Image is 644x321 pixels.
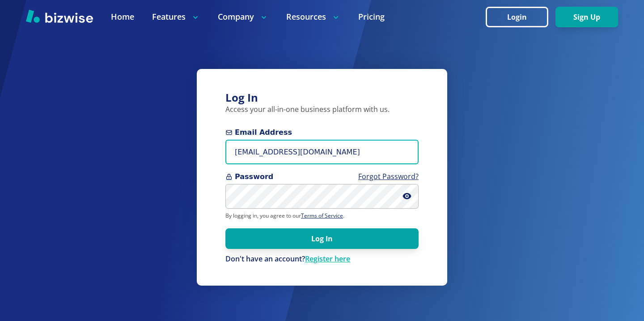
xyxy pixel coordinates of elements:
[555,7,618,27] button: Sign Up
[555,13,618,21] a: Sign Up
[111,11,134,22] a: Home
[225,254,419,264] div: Don't have an account?Register here
[225,127,419,138] span: Email Address
[218,11,268,22] p: Company
[358,11,385,22] a: Pricing
[358,171,419,181] a: Forgot Password?
[152,11,200,22] p: Features
[225,171,419,182] span: Password
[225,212,419,219] p: By logging in, you agree to our .
[26,9,93,23] img: Bizwise Logo
[225,228,419,249] button: Log In
[286,11,340,22] p: Resources
[225,105,419,115] p: Access your all-in-one business platform with us.
[486,13,555,21] a: Login
[486,7,548,27] button: Login
[225,254,419,264] p: Don't have an account?
[305,254,350,264] a: Register here
[225,140,419,164] input: you@example.com
[225,90,419,105] h3: Log In
[301,212,343,219] a: Terms of Service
